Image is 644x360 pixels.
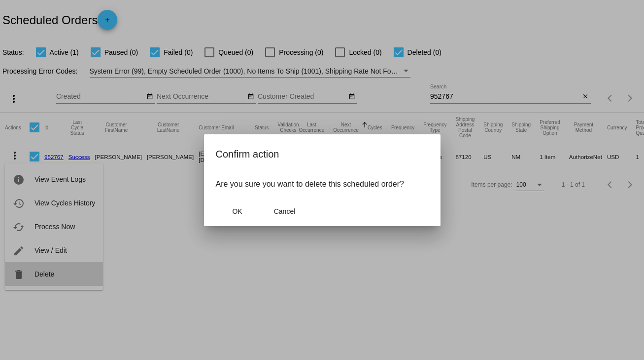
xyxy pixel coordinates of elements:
span: Cancel [274,207,296,215]
button: Close dialog [216,202,259,220]
button: Close dialog [263,202,306,220]
p: Are you sure you want to delete this scheduled order? [216,180,429,189]
h2: Confirm action [216,146,429,162]
span: OK [232,207,242,215]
